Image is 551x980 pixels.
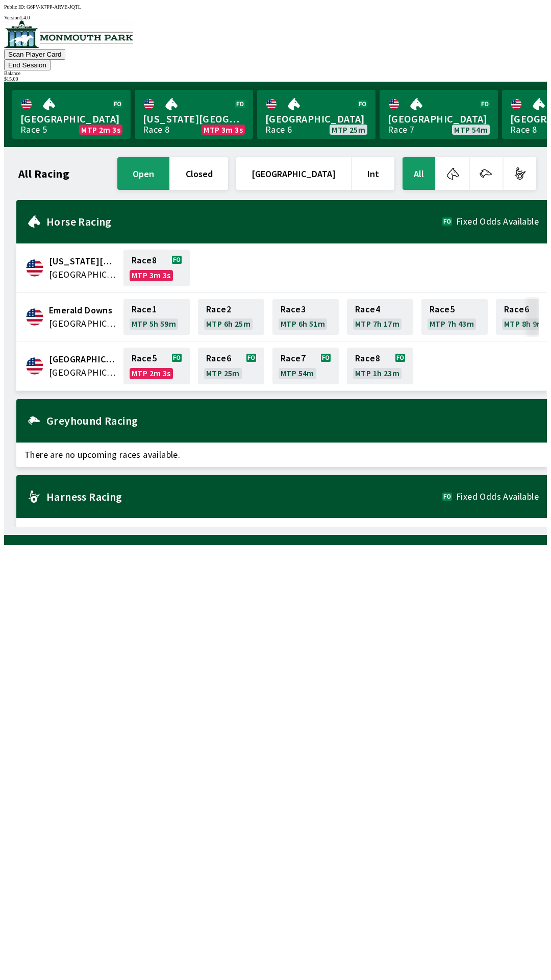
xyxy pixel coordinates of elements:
[388,126,414,134] div: Race 7
[49,255,117,268] span: Delaware Park
[198,348,264,384] a: Race6MTP 25m
[49,317,117,330] span: United States
[352,157,394,190] button: Int
[49,268,117,281] span: United States
[504,305,529,313] span: Race 6
[18,169,69,178] h1: All Racing
[272,348,339,384] a: Race7MTP 54m
[206,305,231,313] span: Race 2
[206,320,251,328] span: MTP 6h 25m
[4,70,547,76] div: Balance
[4,49,65,60] button: Scan Player Card
[355,354,380,362] span: Race 8
[204,126,243,134] span: MTP 3m 3s
[272,299,339,335] a: Race3MTP 6h 51m
[430,320,474,328] span: MTP 7h 43m
[388,112,490,126] span: [GEOGRAPHIC_DATA]
[430,305,455,313] span: Race 5
[4,76,547,82] div: $ 15.00
[236,157,351,190] button: [GEOGRAPHIC_DATA]
[117,157,169,190] button: open
[206,369,240,377] span: MTP 25m
[132,256,157,264] span: Race 8
[132,305,157,313] span: Race 1
[355,305,380,313] span: Race 4
[132,354,157,362] span: Race 5
[46,416,539,425] h2: Greyhound Racing
[281,305,306,313] span: Race 3
[123,348,190,384] a: Race5MTP 2m 3s
[46,217,442,226] h2: Horse Racing
[355,320,399,328] span: MTP 7h 17m
[16,443,547,467] span: There are no upcoming races available.
[16,518,547,543] span: There are no upcoming races available.
[132,271,171,279] span: MTP 3m 3s
[332,126,365,134] span: MTP 25m
[49,353,117,366] span: Monmouth Park
[403,157,435,190] button: All
[347,299,413,335] a: Race4MTP 7h 17m
[81,126,120,134] span: MTP 2m 3s
[49,304,117,317] span: Emerald Downs
[347,348,413,384] a: Race8MTP 1h 23m
[198,299,264,335] a: Race2MTP 6h 25m
[281,369,314,377] span: MTP 54m
[421,299,488,335] a: Race5MTP 7h 43m
[456,217,539,226] span: Fixed Odds Available
[265,126,292,134] div: Race 6
[27,4,81,10] span: G6PV-K7PP-ARVE-JQTL
[454,126,488,134] span: MTP 54m
[281,354,306,362] span: Race 7
[355,369,399,377] span: MTP 1h 23m
[143,112,245,126] span: [US_STATE][GEOGRAPHIC_DATA]
[456,493,539,501] span: Fixed Odds Available
[123,299,190,335] a: Race1MTP 5h 59m
[46,493,442,501] h2: Harness Racing
[257,90,375,139] a: [GEOGRAPHIC_DATA]Race 6MTP 25m
[206,354,231,362] span: Race 6
[170,157,228,190] button: closed
[4,60,51,70] button: End Session
[4,15,547,20] div: Version 1.4.0
[265,112,367,126] span: [GEOGRAPHIC_DATA]
[132,369,171,377] span: MTP 2m 3s
[510,126,537,134] div: Race 8
[132,320,176,328] span: MTP 5h 59m
[12,90,131,139] a: [GEOGRAPHIC_DATA]Race 5MTP 2m 3s
[49,366,117,379] span: United States
[143,126,169,134] div: Race 8
[4,4,547,10] div: Public ID:
[135,90,253,139] a: [US_STATE][GEOGRAPHIC_DATA]Race 8MTP 3m 3s
[380,90,498,139] a: [GEOGRAPHIC_DATA]Race 7MTP 54m
[4,20,133,48] img: venue logo
[281,320,325,328] span: MTP 6h 51m
[20,126,47,134] div: Race 5
[123,250,190,286] a: Race8MTP 3m 3s
[504,320,544,328] span: MTP 8h 9m
[20,112,122,126] span: [GEOGRAPHIC_DATA]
